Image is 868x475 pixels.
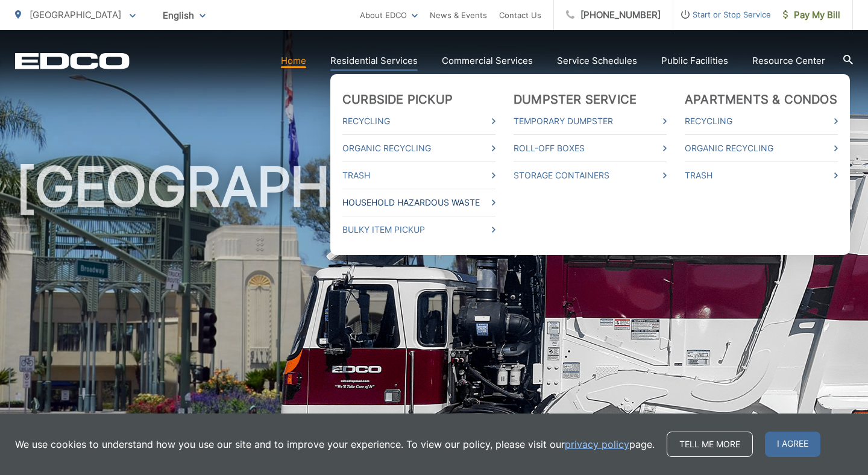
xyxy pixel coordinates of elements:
[342,92,453,107] a: Curbside Pickup
[765,432,820,457] span: I agree
[30,9,121,20] span: [GEOGRAPHIC_DATA]
[430,8,487,22] a: News & Events
[752,54,825,68] a: Resource Center
[565,437,629,451] a: privacy policy
[783,8,840,22] span: Pay My Bill
[514,114,667,128] a: Temporary Dumpster
[15,52,130,69] a: EDCD logo. Return to the homepage.
[514,168,667,183] a: Storage Containers
[499,8,541,22] a: Contact Us
[342,222,495,237] a: Bulky Item Pickup
[342,114,495,128] a: Recycling
[514,92,637,107] a: Dumpster Service
[330,54,418,68] a: Residential Services
[342,195,495,210] a: Household Hazardous Waste
[685,114,838,128] a: Recycling
[514,141,667,156] a: Roll-Off Boxes
[442,54,533,68] a: Commercial Services
[342,168,495,183] a: Trash
[360,8,418,22] a: About EDCO
[685,92,837,107] a: Apartments & Condos
[661,54,728,68] a: Public Facilities
[685,168,838,183] a: Trash
[342,141,495,156] a: Organic Recycling
[667,432,753,457] a: Tell me more
[15,437,655,451] p: We use cookies to understand how you use our site and to improve your experience. To view our pol...
[154,5,215,26] span: English
[685,141,838,156] a: Organic Recycling
[557,54,637,68] a: Service Schedules
[281,54,306,68] a: Home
